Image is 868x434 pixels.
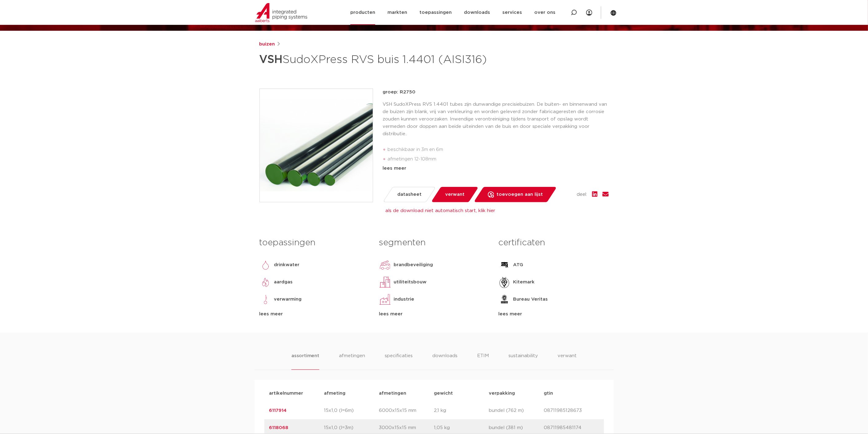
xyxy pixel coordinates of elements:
li: ETIM [477,352,489,370]
span: datasheet [397,190,422,199]
li: verwant [558,352,577,370]
h3: toepassingen [259,237,370,249]
p: Bureau Veritas [513,296,548,303]
p: industrie [394,296,414,303]
li: assortiment [291,352,319,370]
p: verpakking [489,390,544,397]
img: ATG [498,259,511,271]
li: downloads [432,352,457,370]
a: verwant [431,187,478,202]
a: 6117914 [269,408,287,413]
h3: segmenten [379,237,489,249]
a: 6118068 [269,425,289,430]
strong: VSH [259,54,283,65]
li: afmetingen [339,352,365,370]
a: als de download niet automatisch start, klik hier [385,208,495,213]
p: 2,1 kg [434,407,489,414]
p: 1,05 kg [434,424,489,432]
img: brandbeveiliging [379,259,391,271]
div: lees meer [379,310,489,318]
p: gtin [544,390,599,397]
div: lees meer [259,310,370,318]
p: ATG [513,261,523,269]
span: deel: [577,191,587,198]
li: sustainability [508,352,538,370]
h3: certificaten [498,237,609,249]
img: Kitemark [498,276,511,288]
p: 3000x15x15 mm [379,424,434,432]
p: afmetingen [379,390,434,397]
p: 08711985128673 [544,407,599,414]
p: gewicht [434,390,489,397]
a: buizen [259,41,275,48]
img: drinkwater [259,259,272,271]
img: Product Image for VSH SudoXPress RVS buis 1.4401 (AISI316) [260,89,373,202]
p: afmeting [324,390,379,397]
img: Bureau Veritas [498,293,511,306]
p: drinkwater [274,261,300,269]
div: lees meer [498,310,609,318]
img: verwarming [259,293,272,306]
p: brandbeveiliging [394,261,433,269]
p: verwarming [274,296,302,303]
li: specificaties [385,352,413,370]
img: industrie [379,293,391,306]
p: aardgas [274,278,293,286]
img: utiliteitsbouw [379,276,391,288]
a: datasheet [383,187,436,202]
p: Kitemark [513,278,535,286]
span: toevoegen aan lijst [496,190,543,199]
p: 6000x15x15 mm [379,407,434,414]
img: aardgas [259,276,272,288]
p: 15x1,0 (l=6m) [324,407,379,414]
p: utiliteitsbouw [394,278,426,286]
h1: SudoXPress RVS buis 1.4401 (AISI316) [259,50,490,69]
p: VSH SudoXPress RVS 1.4401 tubes zijn dunwandige precisiebuizen. De buiten- en binnenwand van de b... [383,101,609,138]
p: artikelnummer [269,390,324,397]
p: bundel (762 m) [489,407,544,414]
p: bundel (381 m) [489,424,544,432]
li: beschikbaar in 3m en 6m [388,145,609,155]
p: groep: R2750 [383,89,609,96]
div: lees meer [383,165,609,172]
p: 15x1,0 (l=3m) [324,424,379,432]
span: verwant [445,190,465,199]
p: 08711985481174 [544,424,599,432]
li: afmetingen 12-108mm [388,154,609,164]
